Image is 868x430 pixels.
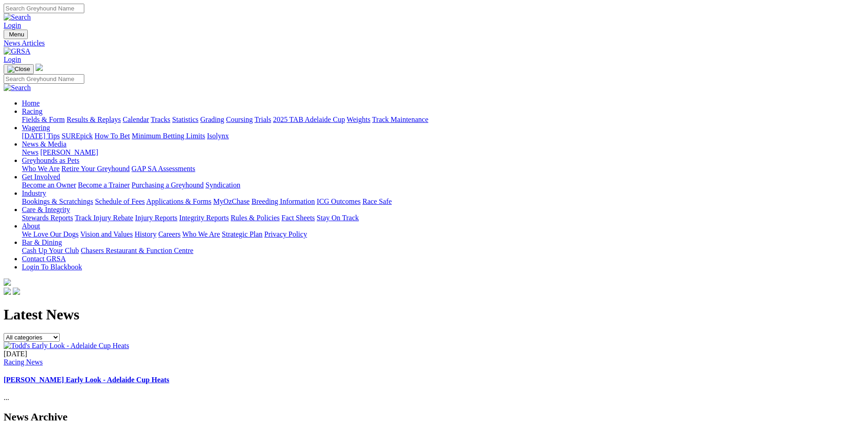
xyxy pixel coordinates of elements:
[4,84,31,92] img: Search
[134,230,156,238] a: History
[22,222,40,230] a: About
[22,132,60,140] a: [DATE] Tips
[22,230,78,238] a: We Love Our Dogs
[22,132,864,140] div: Wagering
[123,116,149,123] a: Calendar
[22,181,76,189] a: Become an Owner
[22,124,50,132] a: Wagering
[132,165,195,172] a: GAP SA Assessments
[22,189,46,197] a: Industry
[4,4,84,13] input: Search
[372,116,428,123] a: Track Maintenance
[62,132,92,140] a: SUREpick
[4,358,43,366] a: Racing News
[22,238,62,246] a: Bar & Dining
[182,230,220,238] a: Who We Are
[67,116,121,123] a: Results & Replays
[62,165,130,172] a: Retire Your Greyhound
[40,148,98,156] a: [PERSON_NAME]
[4,350,27,358] span: [DATE]
[317,214,359,222] a: Stay On Track
[95,197,144,205] a: Schedule of Fees
[13,288,20,295] img: twitter.svg
[4,47,31,56] img: GRSA
[264,230,307,238] a: Privacy Policy
[282,214,315,222] a: Fact Sheets
[4,278,11,286] img: logo-grsa-white.png
[4,64,34,74] button: Toggle navigation
[222,230,262,238] a: Strategic Plan
[80,230,133,238] a: Vision and Values
[179,214,229,222] a: Integrity Reports
[22,214,73,222] a: Stewards Reports
[158,230,180,238] a: Careers
[22,247,79,254] a: Cash Up Your Club
[4,56,21,63] a: Login
[22,206,70,213] a: Care & Integrity
[207,132,229,140] a: Isolynx
[22,263,82,271] a: Login To Blackbook
[22,197,864,206] div: Industry
[9,31,24,38] span: Menu
[132,132,205,140] a: Minimum Betting Limits
[4,13,31,21] img: Search
[362,197,391,205] a: Race Safe
[273,116,345,123] a: 2025 TAB Adelaide Cup
[22,247,864,255] div: Bar & Dining
[22,181,864,189] div: Get Involved
[22,165,864,173] div: Greyhounds as Pets
[4,39,864,47] a: News Articles
[36,64,43,71] img: logo-grsa-white.png
[226,116,253,123] a: Coursing
[172,116,199,123] a: Statistics
[7,66,30,73] img: Close
[200,116,224,123] a: Grading
[347,116,370,123] a: Weights
[22,165,60,172] a: Who We Are
[132,181,204,189] a: Purchasing a Greyhound
[252,197,315,205] a: Breeding Information
[4,376,169,384] a: [PERSON_NAME] Early Look - Adelaide Cup Heats
[22,157,79,164] a: Greyhounds as Pets
[4,288,11,295] img: facebook.svg
[22,116,864,124] div: Racing
[254,116,271,123] a: Trials
[4,306,864,323] h1: Latest News
[4,342,129,350] img: Todd's Early Look - Adelaide Cup Heats
[4,30,28,39] button: Toggle navigation
[317,197,360,205] a: ICG Outcomes
[22,197,93,205] a: Bookings & Scratchings
[81,247,193,254] a: Chasers Restaurant & Function Centre
[22,116,65,123] a: Fields & Form
[22,173,60,181] a: Get Involved
[78,181,130,189] a: Become a Trainer
[4,411,864,423] h2: News Archive
[4,74,84,84] input: Search
[205,181,240,189] a: Syndication
[22,214,864,222] div: Care & Integrity
[4,350,864,402] div: ...
[22,99,40,107] a: Home
[4,21,21,29] a: Login
[231,214,280,222] a: Rules & Policies
[75,214,133,222] a: Track Injury Rebate
[146,197,211,205] a: Applications & Forms
[151,116,170,123] a: Tracks
[22,255,66,263] a: Contact GRSA
[135,214,177,222] a: Injury Reports
[213,197,250,205] a: MyOzChase
[22,148,38,156] a: News
[22,107,42,115] a: Racing
[22,148,864,157] div: News & Media
[22,140,67,148] a: News & Media
[22,230,864,238] div: About
[95,132,130,140] a: How To Bet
